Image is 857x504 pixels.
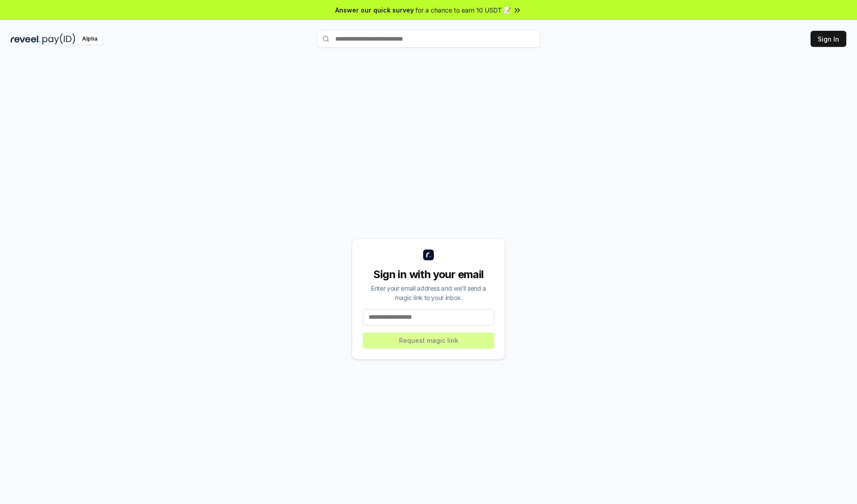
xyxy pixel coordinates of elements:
div: Alpha [77,33,102,45]
button: Sign In [811,31,846,47]
div: Sign in with your email [363,267,494,282]
span: Answer our quick survey [335,5,414,15]
span: for a chance to earn 10 USDT 📝 [416,5,511,15]
img: logo_small [423,250,434,260]
div: Enter your email address and we’ll send a magic link to your inbox. [363,283,494,302]
img: pay_id [42,33,75,45]
img: reveel_dark [11,33,41,45]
